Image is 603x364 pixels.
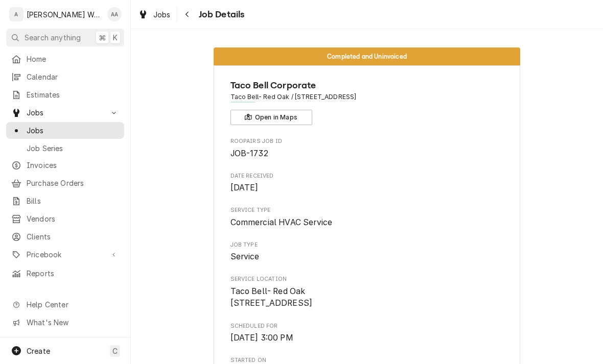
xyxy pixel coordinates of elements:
a: Estimates [6,86,124,103]
span: Job Type [230,241,504,249]
span: [DATE] [230,183,259,192]
span: Service [230,252,260,261]
a: Job Series [6,140,124,157]
span: Name [230,79,504,92]
span: Create [27,347,50,355]
span: Jobs [27,125,119,136]
span: Service Type [230,216,504,229]
span: Service Type [230,206,504,214]
span: Bills [27,196,119,206]
div: A [9,7,24,21]
span: Completed and Uninvoiced [327,53,407,60]
span: Search anything [25,32,81,43]
span: Taco Bell- Red Oak [STREET_ADDRESS] [230,286,313,308]
span: Estimates [27,89,119,100]
span: Reports [27,268,119,279]
a: Go to Jobs [6,104,124,121]
span: Clients [27,231,119,242]
a: Vendors [6,210,124,227]
a: Calendar [6,68,124,85]
span: Help Center [27,299,118,310]
span: Pricebook [27,249,104,260]
span: Invoices [27,160,119,171]
span: Date Received [230,182,504,194]
div: Date Received [230,172,504,194]
a: Invoices [6,157,124,174]
span: Jobs [153,9,171,20]
span: Service Location [230,275,504,283]
span: C [112,346,118,356]
div: Aaron Anderson's Avatar [107,7,122,21]
span: Service Location [230,285,504,309]
span: Date Received [230,172,504,180]
button: Search anything⌘K [6,29,124,46]
div: Job Type [230,241,504,263]
span: K [113,32,118,43]
span: What's New [27,317,118,328]
span: Scheduled For [230,322,504,330]
a: Jobs [134,6,175,23]
span: Purchase Orders [27,178,119,188]
a: Clients [6,228,124,245]
div: Roopairs Job ID [230,137,504,159]
span: Roopairs Job ID [230,137,504,145]
span: Jobs [27,107,104,118]
span: Vendors [27,213,119,224]
span: ⌘ [99,32,106,43]
div: AA [107,7,122,21]
div: [PERSON_NAME] Works LLC [27,9,102,20]
span: Home [27,54,119,64]
span: Address [230,92,504,102]
span: Commercial HVAC Service [230,217,333,227]
span: Roopairs Job ID [230,148,504,160]
span: Job Series [27,143,119,154]
a: Go to What's New [6,314,124,331]
a: Go to Pricebook [6,246,124,263]
a: Go to Help Center [6,296,124,313]
div: Service Location [230,275,504,309]
span: Job Type [230,251,504,263]
a: Bills [6,192,124,209]
span: [DATE] 3:00 PM [230,333,293,343]
div: Service Type [230,206,504,228]
a: Purchase Orders [6,175,124,191]
span: Scheduled For [230,332,504,344]
span: Calendar [27,71,119,82]
div: Scheduled For [230,322,504,344]
a: Jobs [6,122,124,139]
div: Status [214,47,520,65]
div: Client Information [230,79,504,125]
span: Job Details [196,8,245,21]
a: Home [6,51,124,67]
a: Reports [6,265,124,282]
button: Open in Maps [230,110,312,125]
span: JOB-1732 [230,149,268,158]
button: Navigate back [179,6,196,22]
